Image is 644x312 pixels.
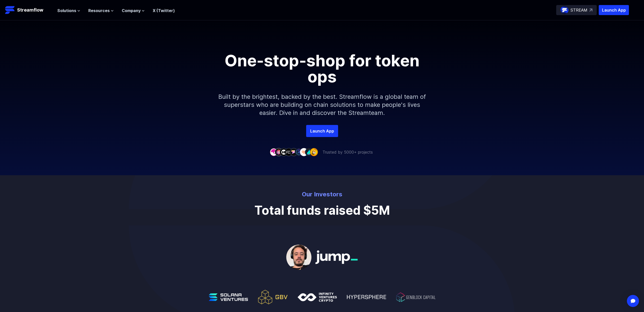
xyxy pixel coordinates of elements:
img: company-5 [290,148,298,156]
img: top-right-arrow.svg [589,9,592,12]
p: Streamflow [17,7,43,14]
a: STREAM [556,5,597,15]
img: IVC [298,293,337,302]
p: Trusted by 5000+ projects [323,149,373,155]
button: Resources [88,8,114,14]
img: Streamflow Logo [5,5,15,15]
span: Solutions [57,8,76,14]
button: Launch App [599,5,629,15]
img: company-1 [270,148,278,156]
img: Solana Ventures [209,293,248,301]
img: company-7 [300,148,308,156]
img: company-6 [295,148,303,156]
img: streamflow-logo-circle.png [560,6,569,14]
button: Company [122,8,145,14]
div: Open Intercom Messenger [627,295,639,307]
img: GBV [258,290,288,304]
img: Jump Crypto [315,250,358,264]
img: Hypersphere [347,295,386,299]
p: Built by the brightest, backed by the best. Streamflow is a global team of superstars who are bui... [214,85,430,125]
span: Company [122,8,141,14]
a: Streamflow [5,5,52,15]
img: company-9 [310,148,318,156]
span: Resources [88,8,110,14]
img: John Lilic [286,243,311,271]
img: company-4 [285,148,293,156]
button: Solutions [57,8,80,14]
a: Launch App [306,125,338,137]
img: Genblock [396,292,435,302]
h1: One-stop-shop for token ops [209,53,435,85]
img: company-8 [305,148,313,156]
p: STREAM [571,7,587,13]
a: X (Twitter) [153,8,175,13]
img: company-3 [280,148,288,156]
img: company-2 [275,148,283,156]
